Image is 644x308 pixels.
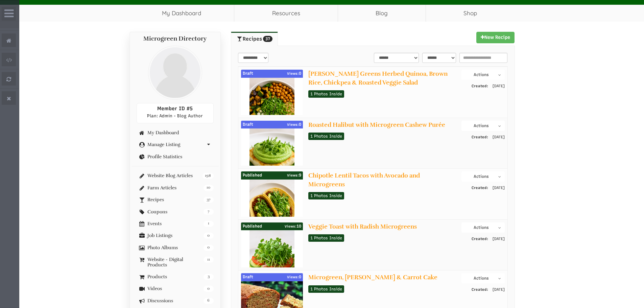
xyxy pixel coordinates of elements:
a: Blog [338,5,426,22]
img: a7436f99962febf3a6dc23c60a0ef6a4 [249,128,294,196]
a: Manage Listing [137,142,214,147]
span: 10 [204,185,214,191]
a: 1 Events [137,221,214,226]
a: 1 Photos Inside [308,133,344,140]
button: Actions [461,273,504,283]
select: sortFilter-1 [374,53,419,63]
a: 37 Recipes [137,197,214,202]
img: b6649fac1d7f7fa323ebcb92e3103b81 [249,180,294,247]
a: 1 Photos Inside [308,192,344,199]
a: 0 Videos [137,286,214,291]
span: Created: [472,287,488,293]
span: Views: [287,71,299,76]
a: 3 Products [137,274,214,279]
span: 198 [202,173,213,179]
a: Profile Statistics [137,154,214,159]
span: 0 [204,245,214,251]
span: Created: [472,236,488,242]
h4: Microgreen Directory [137,35,214,42]
div: Draft [241,121,303,129]
span: 7 [204,209,214,215]
span: [DATE] [489,287,505,293]
span: 10 [285,223,301,230]
span: Plan: Admin - Blog Author [147,113,203,118]
span: 9 [287,172,301,179]
span: 37 [263,36,272,42]
a: Chipotle Lentil Tacos with Avocado and Microgreens [308,172,420,188]
div: Published [241,171,303,180]
span: Created: [472,134,488,140]
a: [PERSON_NAME] Greens Herbed Quinoa, Brown Rice, Chickpea & Roasted Veggie Salad [308,70,448,86]
img: profile profile holder [148,46,202,100]
span: 11 [204,257,214,263]
a: Microgreen, [PERSON_NAME] & Carrot Cake [308,274,437,281]
span: Views: [287,122,299,127]
span: 1 [204,221,214,227]
span: 37 [204,197,214,203]
div: Published [241,222,303,231]
a: Recipes37 [231,32,278,46]
i: Wide Admin Panel [4,8,14,19]
a: 198 Website Blog Articles [137,173,214,178]
a: 11 Website - Digital Products [137,257,214,267]
span: Created: [472,185,488,191]
span: 0 [287,274,301,281]
span: 0 [204,233,214,239]
div: Draft [241,273,303,281]
a: Roasted Halibut with Microgreen Cashew Purée [308,121,445,128]
span: 0 [287,70,301,77]
a: 6 Discussions [137,298,214,303]
button: Actions [461,121,504,131]
a: My Dashboard [137,130,214,135]
select: statusFilter-1 [422,53,456,63]
span: [DATE] [489,185,505,191]
div: Draft [241,70,303,78]
span: 3 [204,274,214,280]
a: 10 Farm Articles [137,185,214,190]
img: 1d11f27f2a7656004c754d8d8ecb026c [249,78,294,145]
span: [DATE] [489,236,505,242]
button: Actions [461,171,504,182]
a: 1 Photos Inside [308,285,344,293]
a: 7 Coupons [137,209,214,214]
span: 0 [204,286,214,292]
span: Member ID #5 [157,105,193,112]
span: Views: [287,173,299,177]
select: select-1 [238,53,268,63]
a: My Dashboard [129,5,234,22]
a: Resources [234,5,338,22]
button: Actions [461,222,504,233]
a: 1 Photos Inside [308,90,344,98]
span: Views: [287,275,299,279]
a: 0 Photo Albums [137,245,214,250]
a: 1 Photos Inside [308,234,344,242]
span: Created: [472,83,488,89]
span: Views: [285,224,296,229]
button: Actions [461,70,504,80]
a: Shop [426,5,515,22]
span: 0 [287,121,301,128]
a: 0 Job Listings [137,233,214,238]
span: 6 [204,298,214,304]
span: [DATE] [489,134,505,140]
span: [DATE] [489,83,505,89]
a: Veggie Toast with Radish Microgreens [308,223,417,230]
a: New Recipe [476,32,515,43]
img: fd8d8499b2e4daeded1559adcb6fc9f4 [249,230,294,298]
